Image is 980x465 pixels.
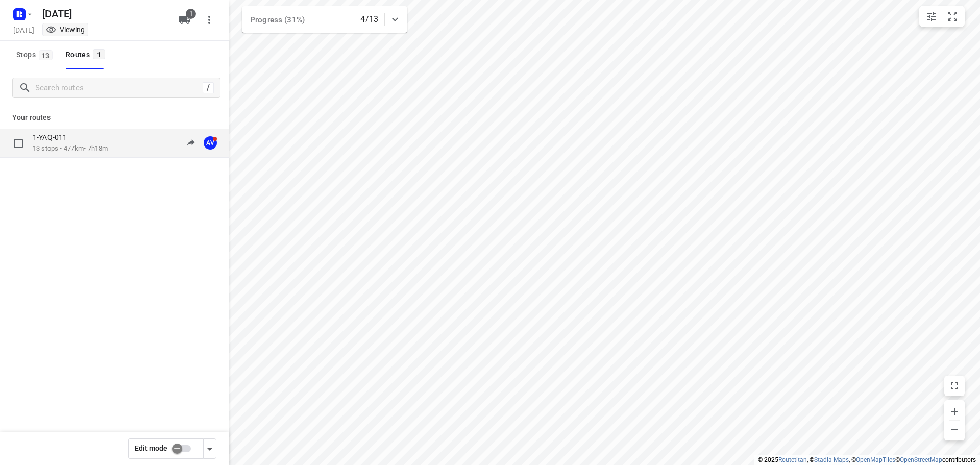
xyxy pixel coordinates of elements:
[758,456,976,463] li: © 2025 , © , © © contributors
[900,456,942,463] a: OpenStreetMap
[8,133,29,154] span: Select
[814,456,849,463] a: Stadia Maps
[921,6,942,27] button: Map settings
[35,80,203,96] input: Search routes
[203,82,214,93] div: /
[919,6,965,27] div: small contained button group
[16,48,56,61] span: Stops
[250,15,305,25] span: Progress (31%)
[33,144,108,154] p: 13 stops • 477km • 7h18m
[186,9,196,19] span: 1
[46,25,85,35] div: You are currently in view mode. To make any changes, go to edit project.
[856,456,895,463] a: OpenMapTiles
[181,133,201,153] button: Send to driver
[66,48,108,61] div: Routes
[175,10,195,30] button: 1
[204,442,216,455] div: Driver app settings
[942,6,963,27] button: Fit zoom
[93,49,105,59] span: 1
[778,456,807,463] a: Routetitan
[135,444,167,452] span: Edit mode
[12,112,216,123] p: Your routes
[199,10,219,30] button: More
[33,133,73,142] p: 1-YAQ-011
[39,50,53,60] span: 13
[360,13,378,26] p: 4/13
[242,6,407,33] div: Progress (31%)4/13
